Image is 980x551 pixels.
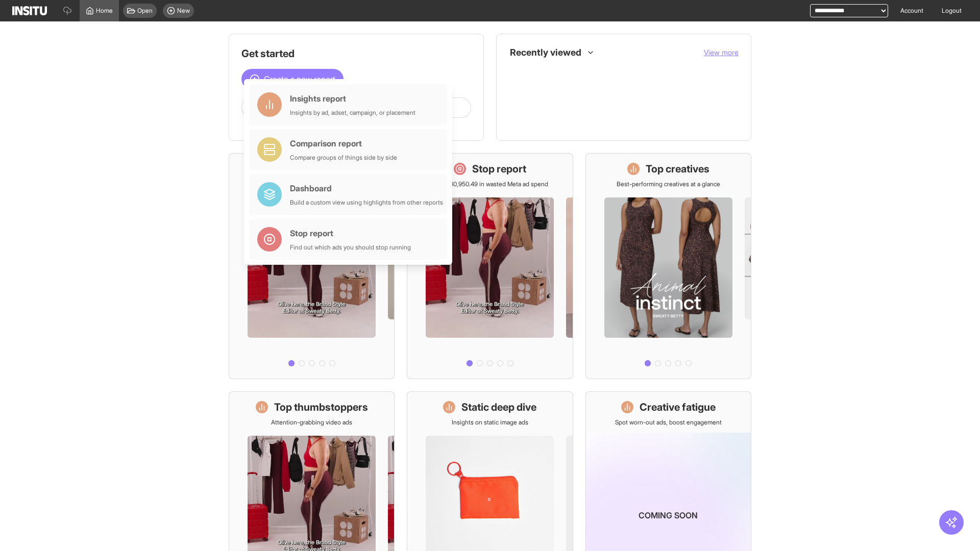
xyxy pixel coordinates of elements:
h1: Get started [241,46,471,61]
p: Best-performing creatives at a glance [617,180,720,188]
h1: Static deep dive [461,400,536,414]
button: View more [704,47,739,58]
div: Build a custom view using highlights from other reports [290,198,443,207]
div: Insights report [290,92,415,105]
p: Save £30,950.49 in wasted Meta ad spend [431,180,548,188]
div: Dashboard [290,182,443,194]
a: Top creativesBest-performing creatives at a glance [585,153,751,379]
span: Open [137,7,153,15]
span: New [177,7,190,15]
div: Insights by ad, adset, campaign, or placement [290,109,415,117]
h1: Top thumbstoppers [274,400,368,414]
img: Logo [12,6,47,15]
span: Home [96,7,113,15]
h1: Top creatives [646,162,709,176]
a: What's live nowSee all active ads instantly [229,153,395,379]
span: View more [704,48,739,57]
h1: Stop report [472,162,526,176]
div: Stop report [290,227,411,239]
div: Find out which ads you should stop running [290,243,411,252]
a: Stop reportSave £30,950.49 in wasted Meta ad spend [407,153,573,379]
p: Insights on static image ads [452,418,528,427]
div: Comparison report [290,137,397,149]
div: Compare groups of things side by side [290,154,397,162]
span: Create a new report [264,73,335,85]
p: Attention-grabbing video ads [271,418,352,427]
button: Create a new report [241,69,344,89]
